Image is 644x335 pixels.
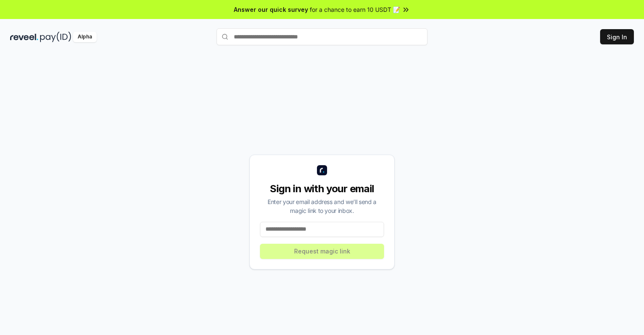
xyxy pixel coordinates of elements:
[234,5,308,14] span: Answer our quick survey
[40,32,71,42] img: pay_id
[310,5,400,14] span: for a chance to earn 10 USDT 📝
[317,165,327,175] img: logo_small
[10,32,38,42] img: reveel_dark
[600,29,634,44] button: Sign In
[73,32,97,42] div: Alpha
[260,197,384,215] div: Enter your email address and we’ll send a magic link to your inbox.
[260,182,384,196] div: Sign in with your email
